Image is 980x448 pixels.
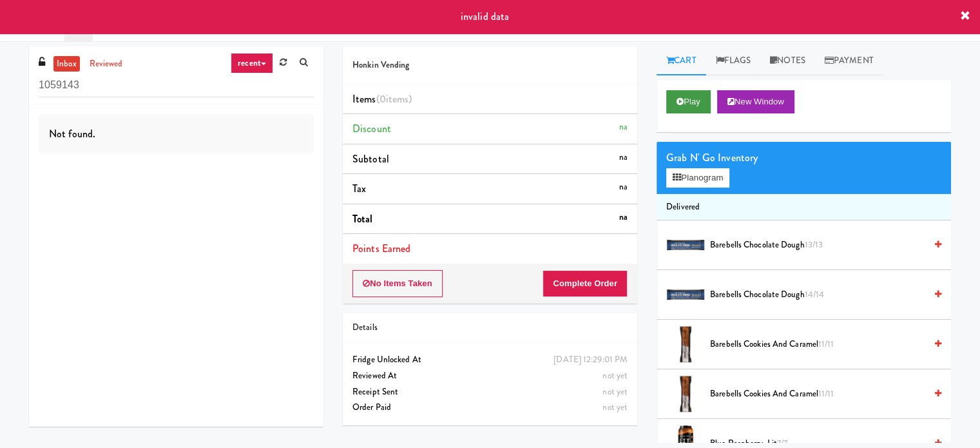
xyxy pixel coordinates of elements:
a: inbox [53,56,80,72]
div: Barebells Cookies and Caramel11/11 [705,386,941,402]
span: not yet [602,401,628,413]
a: Flags [706,46,761,75]
input: Search vision orders [39,73,314,97]
div: Barebells Chocolate Dough14/14 [705,287,941,303]
span: Items [352,92,412,106]
a: recent [231,53,273,73]
div: Order Paid [352,400,628,416]
span: Not found. [49,126,95,141]
span: (0 ) [376,92,412,106]
div: [DATE] 12:29:01 PM [553,352,628,368]
ng-pluralize: items [386,92,409,106]
span: Barebells Cookies and Caramel [710,336,925,353]
span: 11/11 [818,338,834,350]
span: Barebells Chocolate Dough [710,287,925,303]
div: Details [352,320,628,336]
button: No Items Taken [352,270,443,297]
span: Points Earned [352,241,410,256]
button: Play [666,90,711,113]
li: Delivered [657,194,951,221]
span: Barebells Chocolate Dough [710,237,925,253]
span: Tax [352,181,366,196]
a: reviewed [86,56,126,72]
span: 13/13 [805,239,823,251]
a: Payment [815,46,883,75]
button: New Window [717,90,794,113]
div: na [619,209,628,226]
span: invalid data [461,9,509,24]
span: not yet [602,385,628,398]
div: Barebells Chocolate Dough13/13 [705,237,941,253]
span: 14/14 [805,288,825,300]
div: na [619,179,628,195]
a: Notes [760,46,815,75]
span: Discount [352,121,391,136]
div: Reviewed At [352,368,628,384]
span: 11/11 [818,387,834,400]
span: Barebells Cookies and Caramel [710,386,925,402]
div: na [619,150,628,166]
span: Total [352,211,373,226]
span: Subtotal [352,151,389,166]
a: Cart [657,46,706,75]
div: na [619,119,628,135]
button: Planogram [666,168,729,188]
h5: Honkin Vending [352,61,628,70]
button: Complete Order [543,270,628,297]
div: Grab N' Go Inventory [666,148,941,168]
div: Fridge Unlocked At [352,352,628,368]
div: Receipt Sent [352,384,628,400]
div: Barebells Cookies and Caramel11/11 [705,336,941,353]
span: not yet [602,369,628,382]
